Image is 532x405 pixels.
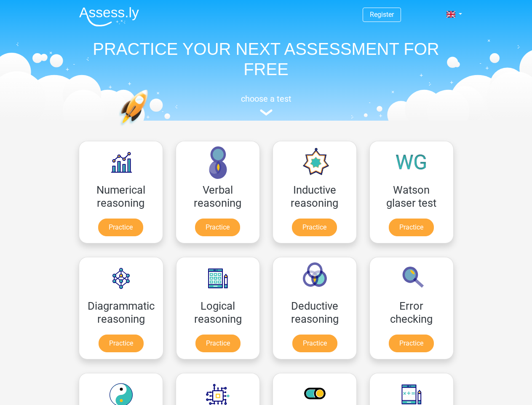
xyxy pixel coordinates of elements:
[260,109,273,116] img: assessment
[370,11,394,19] a: Register
[98,219,143,236] a: Practice
[72,94,460,104] h5: choose a test
[99,335,144,352] a: Practice
[72,94,460,116] a: choose a test
[292,335,337,352] a: Practice
[389,335,434,352] a: Practice
[389,219,434,236] a: Practice
[79,7,139,27] img: Assessly
[195,335,241,352] a: Practice
[72,39,460,79] h1: PRACTICE YOUR NEXT ASSESSMENT FOR FREE
[195,219,240,236] a: Practice
[292,219,337,236] a: Practice
[119,89,181,166] img: practice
